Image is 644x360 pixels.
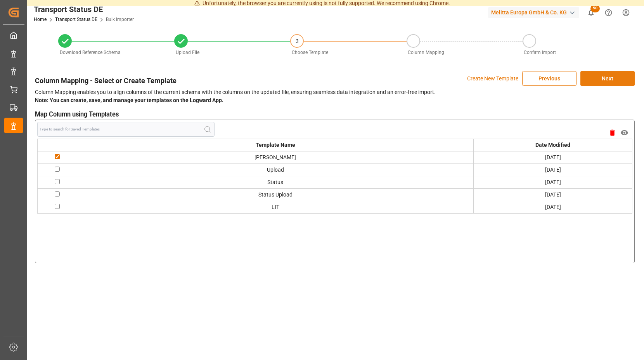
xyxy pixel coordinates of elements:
[34,3,134,15] div: Transport Status DE
[590,5,600,12] span: 50
[408,50,444,55] span: Column Mapping
[522,71,576,86] button: Previous
[292,50,328,55] span: Choose Template
[35,88,635,104] p: Column Mapping enables you to align columns of the current schema with the columns on the updated...
[474,151,632,163] td: [DATE]
[474,139,632,151] th: Date Modified
[474,188,632,201] td: [DATE]
[77,176,474,188] td: Status
[474,163,632,176] td: [DATE]
[291,35,303,48] div: 3
[524,50,556,55] span: Confirm Import
[35,97,223,103] strong: Note: You can create, save, and manage your templates on the Logward App.
[582,4,600,21] button: show 50 new notifications
[35,110,635,120] h3: Map Column using Templates
[77,201,474,213] td: LIT
[55,17,97,22] a: Transport Status DE
[580,71,635,86] button: Next
[600,4,617,21] button: Help Center
[176,50,199,55] span: Upload File
[77,139,474,151] th: Template Name
[40,126,204,132] input: Type to search for Saved Templates
[35,75,177,86] h3: Column Mapping - Select or Create Template
[467,71,518,86] p: Create New Template
[488,5,582,20] button: Melitta Europa GmbH & Co. KG
[77,151,474,163] td: [PERSON_NAME]
[77,163,474,176] td: Upload
[474,176,632,188] td: [DATE]
[488,7,579,18] div: Melitta Europa GmbH & Co. KG
[60,50,121,55] span: Download Reference Schema
[77,188,474,201] td: Status Upload
[474,201,632,213] td: [DATE]
[34,17,47,22] a: Home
